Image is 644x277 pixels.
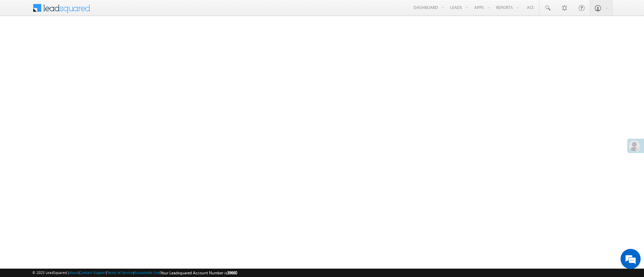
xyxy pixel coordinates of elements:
[134,270,160,275] a: Acceptable Use
[227,270,237,275] span: 39660
[32,270,237,276] span: © 2025 LeadSquared | | | | |
[69,270,78,275] a: About
[79,270,106,275] a: Contact Support
[161,270,237,275] span: Your Leadsquared Account Number is
[107,270,133,275] a: Terms of Service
